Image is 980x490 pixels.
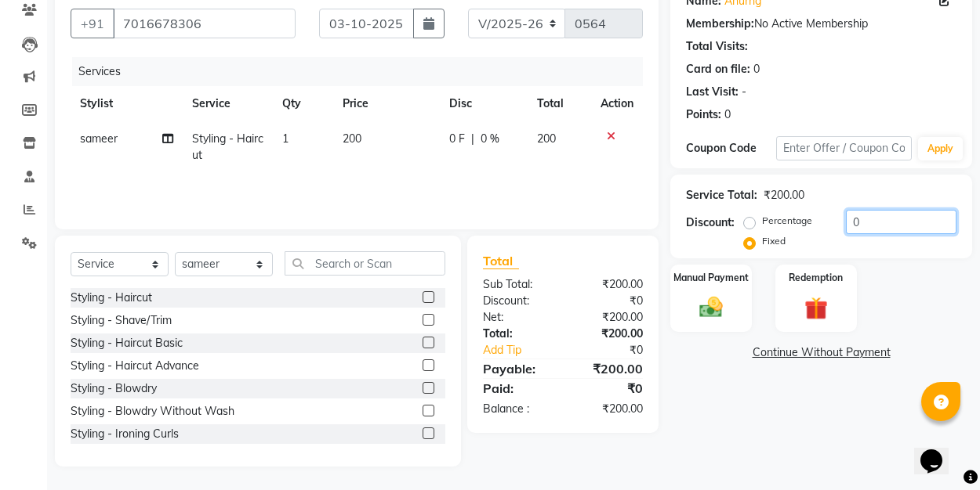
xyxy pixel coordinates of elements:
div: ₹200.00 [563,309,655,326]
div: 0 [753,61,760,77]
th: Service [183,86,274,121]
div: ₹0 [563,379,655,398]
div: Paid: [471,379,563,398]
div: ₹200.00 [563,359,655,378]
div: Total: [471,326,563,342]
div: Discount: [686,214,735,231]
th: Stylist [71,86,183,121]
div: Payable: [471,359,563,378]
div: ₹200.00 [764,187,804,204]
div: Sub Total: [471,276,563,293]
iframe: chat widget [914,427,964,474]
button: +91 [71,9,114,38]
span: sameer [80,132,118,146]
label: Percentage [762,214,812,228]
div: Styling - Blowdry Without Wash [71,403,234,420]
span: Total [483,253,519,269]
input: Search by Name/Mobile/Email/Code [113,9,296,38]
th: Disc [440,86,528,121]
div: ₹0 [579,342,655,358]
div: Card on file: [686,61,750,77]
div: Styling - Haircut [71,290,152,306]
button: Apply [918,137,963,160]
div: Total Visits: [686,38,748,55]
div: Net: [471,309,563,326]
div: Services [72,57,655,86]
input: Enter Offer / Coupon Code [776,136,912,160]
img: _gift.svg [797,294,835,323]
span: 1 [282,132,289,146]
div: ₹200.00 [563,401,655,417]
div: Styling - Haircut Basic [71,335,183,351]
span: 0 % [481,131,499,147]
span: 0 F [449,131,465,147]
a: Continue Without Payment [673,344,969,361]
div: Service Total: [686,187,757,204]
label: Redemption [789,271,843,285]
div: Styling - Blowdry [71,380,157,397]
div: ₹0 [563,293,655,309]
div: ₹200.00 [563,326,655,342]
label: Manual Payment [673,271,749,285]
span: | [471,131,474,147]
div: No Active Membership [686,16,956,32]
label: Fixed [762,234,786,248]
th: Price [333,86,440,121]
div: Membership: [686,16,754,32]
div: ₹200.00 [563,276,655,293]
div: 0 [724,106,731,123]
span: 200 [343,132,361,146]
div: Styling - Shave/Trim [71,312,172,329]
div: Styling - Haircut Advance [71,358,199,374]
div: Points: [686,106,721,123]
span: 200 [537,132,556,146]
th: Qty [273,86,333,121]
div: - [742,84,746,100]
th: Action [591,86,643,121]
span: Styling - Haircut [192,132,263,162]
th: Total [528,86,591,121]
a: Add Tip [471,342,578,358]
input: Search or Scan [285,251,445,276]
div: Styling - Ironing Curls [71,426,179,442]
div: Coupon Code [686,140,776,157]
div: Last Visit: [686,84,739,100]
div: Balance : [471,401,563,417]
img: _cash.svg [692,294,730,321]
div: Discount: [471,293,563,309]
